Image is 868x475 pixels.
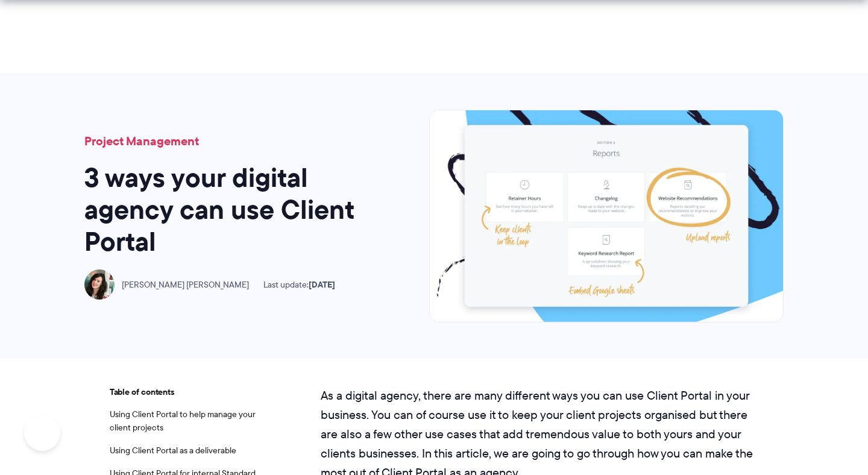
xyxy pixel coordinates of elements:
[110,386,260,399] span: Table of contents
[84,132,199,150] a: Project Management
[309,278,335,291] time: [DATE]
[24,415,60,451] iframe: Toggle Customer Support
[110,408,256,433] a: Using Client Portal to help manage your client projects
[84,162,374,257] h1: 3 ways your digital agency can use Client Portal
[110,444,236,456] a: Using Client Portal as a deliverable
[122,280,249,290] span: [PERSON_NAME] [PERSON_NAME]
[263,280,335,290] span: Last update:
